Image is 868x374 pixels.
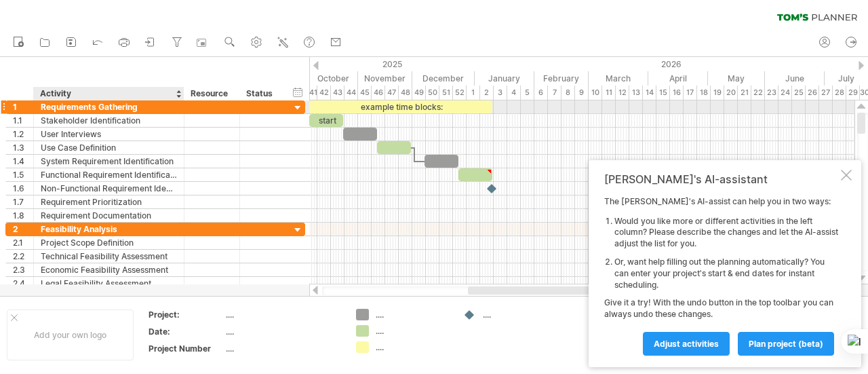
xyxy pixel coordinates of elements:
span: Adjust activities [654,339,719,349]
div: Resource [191,87,232,100]
div: 16 [670,86,684,100]
div: 17 [684,86,697,100]
div: Requirement Prioritization [41,195,177,208]
div: Add your own logo [7,310,134,360]
div: April 2026 [648,71,708,86]
div: 1.7 [13,195,33,208]
div: Economic Feasibility Assessment [41,263,177,276]
div: Project: [149,309,223,320]
div: 29 [846,86,860,100]
div: 1.8 [13,209,33,222]
div: .... [376,341,450,353]
div: Requirement Documentation [41,209,177,222]
div: 47 [385,86,399,100]
div: .... [376,309,450,320]
div: Project Scope Definition [41,236,177,249]
div: Legal Feasibility Assessment [41,277,177,290]
div: 1 [13,100,33,113]
div: 1.5 [13,168,33,181]
div: 2 [480,86,494,100]
div: 2.1 [13,236,33,249]
div: October 2025 [296,71,358,86]
div: Stakeholder Identification [41,114,177,127]
div: 2.3 [13,263,33,276]
span: plan project (beta) [749,339,823,349]
div: 14 [643,86,656,100]
div: 28 [833,86,846,100]
div: 13 [629,86,643,100]
div: .... [226,309,340,320]
div: February 2026 [534,71,589,86]
div: System Requirement Identification [41,155,177,168]
div: 10 [589,86,602,100]
div: Activity [40,87,176,100]
div: Status [246,87,276,100]
div: January 2026 [475,71,534,86]
li: Or, want help filling out the planning automatically? You can enter your project's start & end da... [614,257,838,291]
div: Project Number [149,343,223,354]
div: 2.4 [13,277,33,290]
div: 19 [711,86,724,100]
div: 51 [439,86,453,100]
div: 11 [602,86,616,100]
div: 42 [317,86,331,100]
div: 1.6 [13,182,33,195]
div: December 2025 [412,71,475,86]
div: Date: [149,326,223,337]
div: The [PERSON_NAME]'s AI-assist can help you in two ways: Give it a try! With the undo button in th... [604,196,838,355]
div: 7 [548,86,561,100]
div: 25 [792,86,806,100]
li: Would you like more or different activities in the left column? Please describe the changes and l... [614,216,838,250]
div: Use Case Definition [41,141,177,154]
div: start [309,114,343,127]
div: May 2026 [708,71,765,86]
div: 1 [467,86,480,100]
div: Feasibility Analysis [41,223,177,236]
div: 1.4 [13,155,33,168]
div: Functional Requirement Identification [41,168,177,181]
div: 1.2 [13,128,33,141]
div: 8 [561,86,575,100]
div: Non-Functional Requirement Identification [41,182,177,195]
div: [PERSON_NAME]'s AI-assistant [604,172,838,186]
div: Technical Feasibility Assessment [41,250,177,263]
div: 27 [819,86,833,100]
div: 48 [399,86,412,100]
div: 18 [697,86,711,100]
div: 2 [13,223,33,236]
div: 21 [738,86,751,100]
div: 22 [751,86,765,100]
div: 15 [656,86,670,100]
div: 12 [616,86,629,100]
div: User Interviews [41,128,177,141]
div: 26 [806,86,819,100]
div: .... [226,326,340,337]
div: 9 [575,86,589,100]
div: 1.3 [13,141,33,154]
div: 52 [453,86,467,100]
div: .... [483,309,557,320]
a: plan project (beta) [738,332,834,356]
div: 5 [521,86,534,100]
div: 49 [412,86,426,100]
div: 50 [426,86,439,100]
div: 43 [331,86,344,100]
div: 2.2 [13,250,33,263]
div: June 2026 [765,71,825,86]
div: 6 [534,86,548,100]
div: example time blocks: [309,100,492,113]
div: 45 [358,86,372,100]
div: November 2025 [358,71,412,86]
div: 1.1 [13,114,33,127]
div: March 2026 [589,71,648,86]
div: 44 [344,86,358,100]
div: 20 [724,86,738,100]
div: 3 [494,86,507,100]
div: 46 [372,86,385,100]
a: Adjust activities [643,332,730,356]
div: 24 [778,86,792,100]
div: 23 [765,86,778,100]
div: .... [376,325,450,337]
div: 41 [304,86,317,100]
div: 4 [507,86,521,100]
